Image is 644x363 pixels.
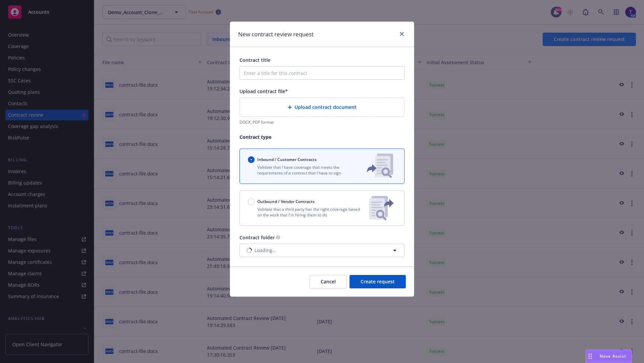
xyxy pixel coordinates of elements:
[239,244,405,257] button: Loading...
[239,119,405,125] div: DOCX, PDF format
[239,57,270,63] span: Contract title
[294,104,357,111] span: Upload contract document
[239,66,405,80] input: Enter a title for this contract
[248,198,255,205] input: Outbound / Vendor Contracts
[255,247,276,254] span: Loading...
[600,353,626,359] span: Nova Assist
[248,156,255,163] input: Inbound / Customer Contracts
[361,278,395,285] span: Create request
[248,206,364,218] p: Validate that a third party has the right coverage based on the work that I'm hiring them to do
[248,164,356,176] p: Validate that I have coverage that meets the requirements of a contract that I have to sign
[321,278,336,285] span: Cancel
[239,88,288,94] span: Upload contract file*
[257,199,315,204] span: Outbound / Vendor Contracts
[586,350,632,363] button: Nova Assist
[239,234,275,241] span: Contract folder
[398,30,406,38] a: close
[238,30,314,39] h1: New contract review request
[350,275,406,288] button: Create request
[239,97,405,117] div: Upload contract document
[257,157,317,162] span: Inbound / Customer Contracts
[239,191,405,226] button: Outbound / Vendor ContractsValidate that a third party has the right coverage based on the work t...
[586,350,594,363] div: Drag to move
[239,149,405,184] button: Inbound / Customer ContractsValidate that I have coverage that meets the requirements of a contra...
[310,275,347,288] button: Cancel
[239,133,405,140] p: Contract type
